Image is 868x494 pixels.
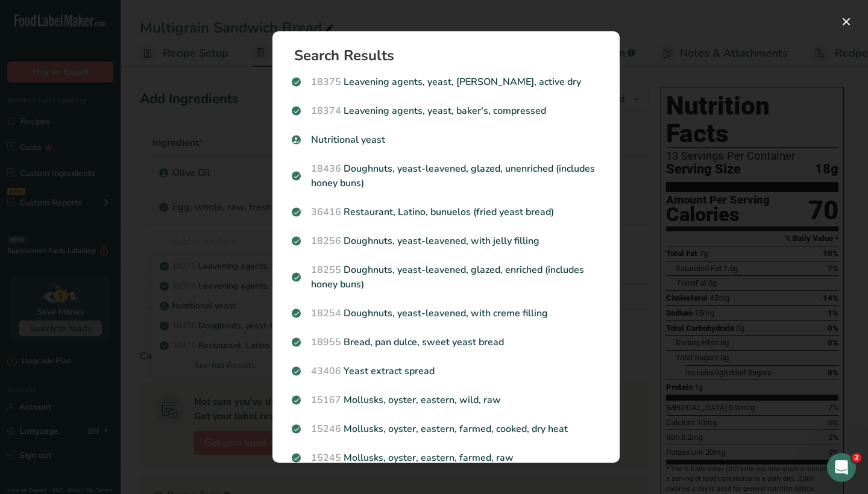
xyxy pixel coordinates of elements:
span: 43406 [311,364,341,378]
span: 2 [852,453,861,463]
p: Nutritional yeast [292,133,600,147]
span: 15245 [311,451,341,464]
p: Doughnuts, yeast-leavened, glazed, enriched (includes honey buns) [292,263,600,292]
p: Mollusks, oyster, eastern, wild, raw [292,393,600,407]
p: Restaurant, Latino, bunuelos (fried yeast bread) [292,205,600,219]
p: Leavening agents, yeast, baker's, compressed [292,104,600,118]
span: 18256 [311,234,341,248]
h1: Search Results [294,48,608,63]
span: 15246 [311,422,341,436]
p: Leavening agents, yeast, [PERSON_NAME], active dry [292,75,600,89]
span: 18375 [311,75,341,89]
span: 18436 [311,162,341,175]
span: 15167 [311,393,341,407]
p: Bread, pan dulce, sweet yeast bread [292,335,600,349]
iframe: Intercom live chat [827,453,856,482]
p: Mollusks, oyster, eastern, farmed, cooked, dry heat [292,422,600,436]
p: Doughnuts, yeast-leavened, with creme filling [292,306,600,320]
span: 18374 [311,104,341,117]
span: 18254 [311,307,341,320]
span: 36416 [311,205,341,219]
span: 18255 [311,263,341,277]
span: 18955 [311,336,341,349]
p: Yeast extract spread [292,364,600,378]
p: Doughnuts, yeast-leavened, with jelly filling [292,234,600,248]
p: Mollusks, oyster, eastern, farmed, raw [292,451,600,465]
p: Doughnuts, yeast-leavened, glazed, unenriched (includes honey buns) [292,161,600,190]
